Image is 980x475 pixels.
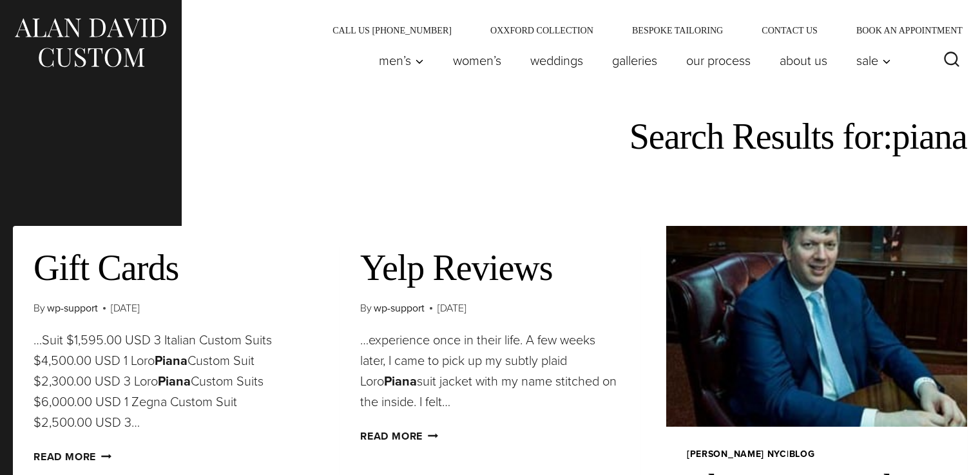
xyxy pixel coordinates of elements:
a: [PERSON_NAME] NYC|blog [687,447,814,461]
button: View Search Form [936,45,967,76]
a: Women’s [439,48,516,73]
a: wp-support [374,301,425,315]
strong: Piana [155,351,187,370]
span: …experience once in their life. A few weeks later, I came to pick up my subtly plaid Loro suit ja... [360,330,617,411]
img: Alan David Custom [13,14,168,71]
span: …Suit $1,595.00 USD 3 Italian Custom Suits $4,500.00 USD 1 Loro Custom Suit $2,300.00 USD 3 Loro ... [34,330,272,432]
a: Bespoke Tailoring [613,26,742,35]
a: Call Us [PHONE_NUMBER] [313,26,471,35]
a: Yelp Reviews [360,248,553,288]
h1: Search Results for: [13,115,967,158]
span: Men’s [379,54,424,67]
img: Owner Alan David Horowitz sitting on chair in his showroom. [666,226,967,426]
time: [DATE] [111,300,140,317]
strong: Piana [158,371,191,391]
a: wp-support [47,301,98,315]
a: weddings [516,48,598,73]
a: Contact Us [742,26,837,35]
span: By [360,300,372,317]
a: About Us [765,48,842,73]
a: Book an Appointment [837,26,967,35]
span: piana [892,116,967,156]
nav: Primary Navigation [365,48,898,73]
span: Sale [856,54,891,67]
a: Read More [34,449,111,464]
a: Read More [360,429,438,443]
a: Gift Cards [34,248,178,288]
time: [DATE] [437,300,466,317]
strong: Piana [384,371,417,391]
a: Our Process [672,48,765,73]
span: By [34,300,45,317]
nav: Secondary Navigation [313,26,967,35]
a: Oxxford Collection [471,26,613,35]
a: Galleries [598,48,672,73]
